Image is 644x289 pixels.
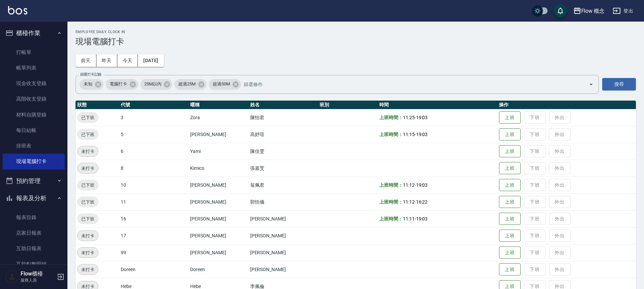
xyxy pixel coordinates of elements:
th: 時間 [378,101,497,109]
button: 上班 [499,263,521,276]
span: 19:03 [416,115,428,120]
td: Doreen [119,261,188,278]
button: 今天 [117,54,138,67]
td: 翁佩君 [248,177,318,193]
th: 狀態 [76,101,119,109]
button: 預約管理 [3,172,65,190]
span: 19:03 [416,132,428,137]
span: 11:11 [403,216,415,221]
td: [PERSON_NAME] [188,126,248,143]
td: 5 [119,126,188,143]
label: 篩選打卡記錄 [80,72,101,77]
a: 排班表 [3,138,65,154]
a: 現場電腦打卡 [3,154,65,169]
h2: Employee Daily Clock In [76,30,636,34]
td: 17 [119,227,188,244]
span: 未打卡 [78,266,98,273]
button: 上班 [499,128,521,141]
th: 操作 [497,101,636,109]
div: 超過25M [174,79,207,90]
span: 未知 [80,81,96,87]
p: 服務人員 [21,277,55,283]
td: [PERSON_NAME] [248,210,318,227]
button: [DATE] [138,54,164,67]
b: 上班時間： [379,199,403,205]
button: 上班 [499,111,521,124]
td: 郭恬儀 [248,193,318,210]
img: Logo [8,6,27,15]
span: 已下班 [77,182,98,189]
button: 上班 [499,162,521,175]
a: 互助日報表 [3,241,65,256]
td: 99 [119,244,188,261]
span: 電腦打卡 [106,81,131,87]
input: 篩選條件 [242,78,577,90]
td: 陳怡君 [248,109,318,126]
td: 張嘉芠 [248,160,318,177]
td: 10 [119,177,188,193]
a: 店家日報表 [3,225,65,241]
a: 每日結帳 [3,123,65,138]
span: 已下班 [77,131,98,138]
button: 上班 [499,145,521,158]
button: 上班 [499,213,521,225]
div: 未知 [80,79,104,90]
span: 16:22 [416,199,428,205]
b: 上班時間： [379,115,403,120]
span: 已下班 [77,215,98,222]
div: 25M以內 [140,79,173,90]
th: 暱稱 [188,101,248,109]
a: 打帳單 [3,45,65,60]
span: 未打卡 [78,148,98,155]
div: 電腦打卡 [106,79,138,90]
button: Open [586,79,596,90]
b: 上班時間： [379,182,403,188]
td: Kimico [188,160,248,177]
button: 櫃檯作業 [3,24,65,42]
span: 已下班 [77,199,98,206]
td: Doreen [188,261,248,278]
td: [PERSON_NAME] [248,261,318,278]
th: 班別 [318,101,378,109]
span: 11:25 [403,115,415,120]
span: 未打卡 [78,165,98,172]
td: [PERSON_NAME] [188,244,248,261]
b: 上班時間： [379,132,403,137]
td: [PERSON_NAME] [188,177,248,193]
span: 已下班 [77,114,98,121]
img: Person [5,270,19,284]
td: Yami [188,143,248,160]
a: 材料自購登錄 [3,107,65,123]
td: - [378,177,497,193]
h3: 現場電腦打卡 [76,37,636,46]
span: 25M以內 [140,81,166,87]
span: 19:03 [416,216,428,221]
button: 登出 [610,5,636,17]
span: 超過50M [209,81,234,87]
td: [PERSON_NAME] [248,244,318,261]
td: [PERSON_NAME] [188,227,248,244]
button: Flow 概念 [570,4,608,18]
td: 3 [119,109,188,126]
button: 昨天 [96,54,117,67]
span: 11:12 [403,182,415,188]
td: - [378,109,497,126]
span: 19:03 [416,182,428,188]
td: 6 [119,143,188,160]
a: 現金收支登錄 [3,76,65,91]
span: 11:15 [403,132,415,137]
td: 高妤瑄 [248,126,318,143]
span: 11:12 [403,199,415,205]
div: Flow 概念 [581,7,605,15]
td: 16 [119,210,188,227]
span: 超過25M [174,81,200,87]
td: 8 [119,160,188,177]
td: - [378,210,497,227]
a: 高階收支登錄 [3,91,65,107]
th: 姓名 [248,101,318,109]
button: 搜尋 [602,78,636,90]
td: [PERSON_NAME] [248,227,318,244]
td: - [378,193,497,210]
td: - [378,126,497,143]
button: save [554,4,567,18]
